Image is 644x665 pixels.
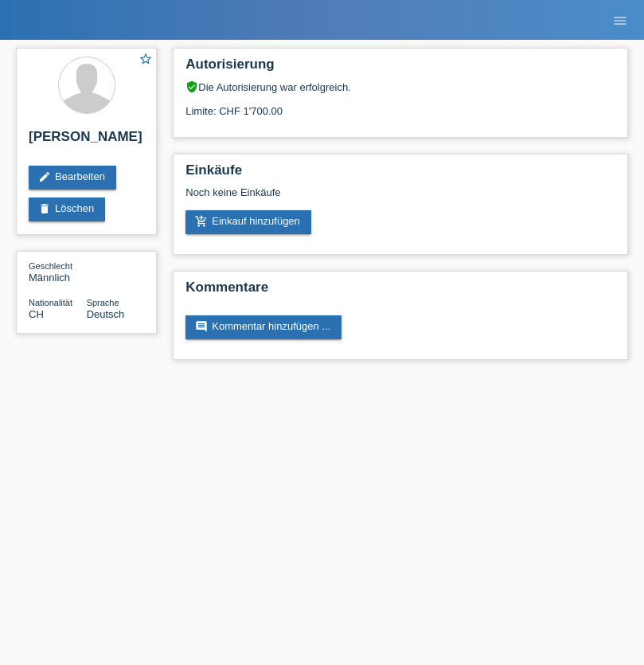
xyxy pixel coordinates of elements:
[29,260,87,284] div: Männlich
[195,320,208,333] i: comment
[185,57,615,80] h2: Autorisierung
[612,13,628,29] i: menu
[139,52,153,66] i: star_border
[185,280,615,303] h2: Kommentare
[29,298,72,307] span: Nationalität
[185,210,311,234] a: add_shopping_cartEinkauf hinzufügen
[29,166,116,190] a: editBearbeiten
[185,80,615,93] div: Die Autorisierung war erfolgreich.
[139,52,153,68] a: star_border
[185,93,615,117] div: Limite: CHF 1'700.00
[29,261,72,271] span: Geschlecht
[38,202,51,215] i: delete
[38,170,51,183] i: edit
[604,15,636,25] a: menu
[29,308,44,320] span: Schweiz
[185,80,198,93] i: verified_user
[185,162,615,186] h2: Einkäufe
[29,198,105,221] a: deleteLöschen
[195,215,208,228] i: add_shopping_cart
[87,298,119,307] span: Sprache
[185,186,615,210] div: Noch keine Einkäufe
[185,315,342,339] a: commentKommentar hinzufügen ...
[87,308,125,320] span: Deutsch
[29,129,144,153] h2: [PERSON_NAME]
